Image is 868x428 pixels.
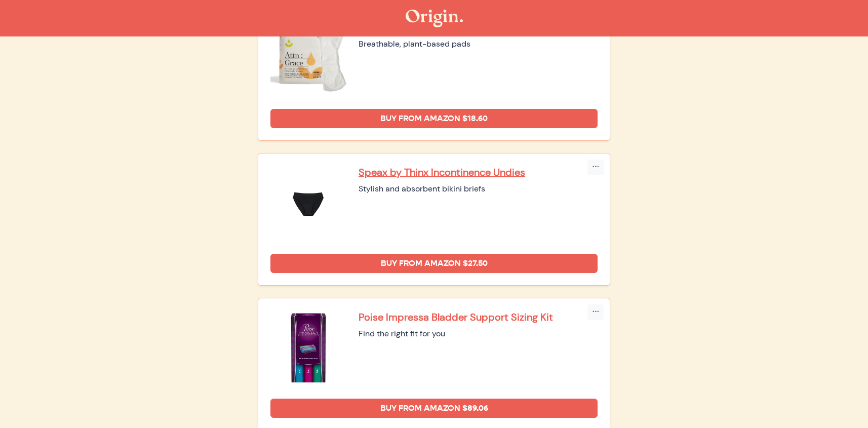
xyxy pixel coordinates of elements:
div: Breathable, plant-based pads [359,38,598,50]
a: Speax by Thinx Incontinence Undies [359,166,598,179]
div: Stylish and absorbent bikini briefs [359,183,598,195]
img: Attn Grace High-Absorbency Pads [270,21,346,97]
a: Buy from Amazon $89.06 [270,399,598,418]
a: Buy from Amazon $27.50 [270,254,598,273]
div: Find the right fit for you [359,328,598,340]
a: Poise Impressa Bladder Support Sizing Kit [359,310,598,324]
a: Buy from Amazon $18.60 [270,109,598,128]
img: Poise Impressa Bladder Support Sizing Kit [270,310,346,386]
img: Speax by Thinx Incontinence Undies [270,166,346,242]
img: The Origin Shop [406,10,463,27]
